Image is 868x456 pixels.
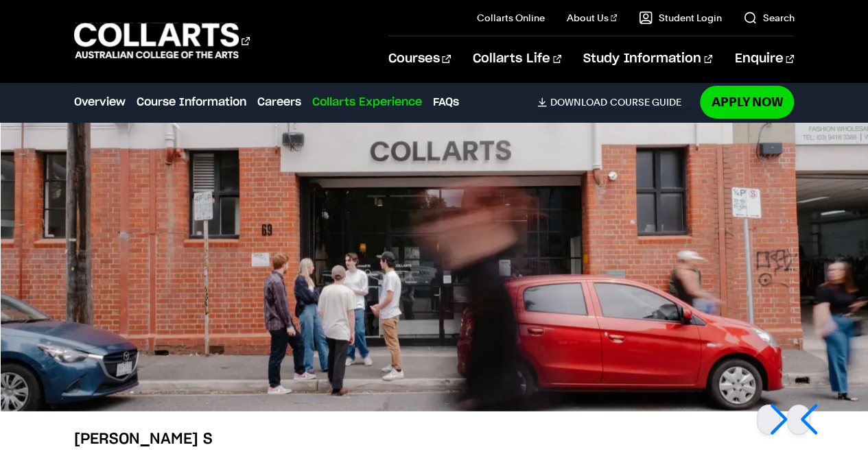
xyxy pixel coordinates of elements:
[74,94,126,110] a: Overview
[433,94,459,110] a: FAQs
[537,96,692,108] a: DownloadCourse Guide
[743,11,794,25] a: Search
[312,94,422,110] a: Collarts Experience
[639,11,721,25] a: Student Login
[583,36,712,82] a: Study Information
[477,11,545,25] a: Collarts Online
[137,94,246,110] a: Course Information
[567,11,618,25] a: About Us
[388,36,451,82] a: Courses
[700,86,794,118] a: Apply Now
[74,428,290,450] h3: [PERSON_NAME] S
[257,94,301,110] a: Careers
[473,36,561,82] a: Collarts Life
[74,21,250,60] div: Go to homepage
[550,96,607,108] span: Download
[734,36,794,82] a: Enquire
